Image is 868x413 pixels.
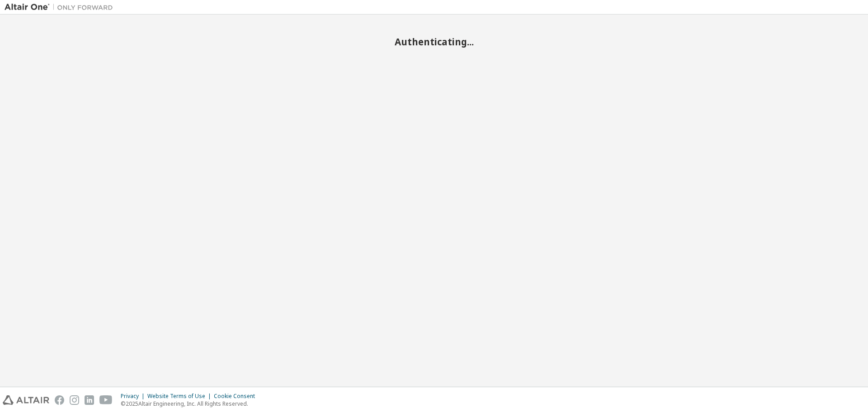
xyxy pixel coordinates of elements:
img: instagram.svg [70,395,79,405]
img: linkedin.svg [85,395,94,405]
img: Altair One [5,3,118,12]
h2: Authenticating... [5,36,863,48]
img: altair_logo.svg [3,395,49,405]
div: Cookie Consent [214,393,260,400]
img: facebook.svg [55,395,64,405]
p: © 2025 Altair Engineering, Inc. All Rights Reserved. [121,400,260,408]
img: youtube.svg [99,395,113,405]
div: Privacy [121,393,147,400]
div: Website Terms of Use [147,393,214,400]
